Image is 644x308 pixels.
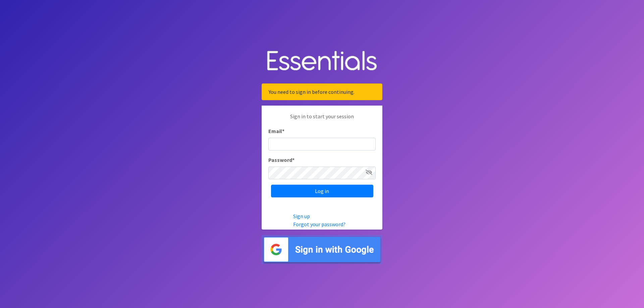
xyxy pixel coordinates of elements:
a: Forgot your password? [293,221,345,228]
label: Email [268,127,284,135]
a: Sign up [293,213,310,220]
img: Sign in with Google [262,235,382,264]
img: Human Essentials [262,44,382,78]
label: Password [268,156,294,164]
div: You need to sign in before continuing. [262,83,382,100]
abbr: required [282,128,284,134]
abbr: required [292,157,294,163]
p: Sign in to start your session [268,112,376,127]
input: Log in [271,185,373,197]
